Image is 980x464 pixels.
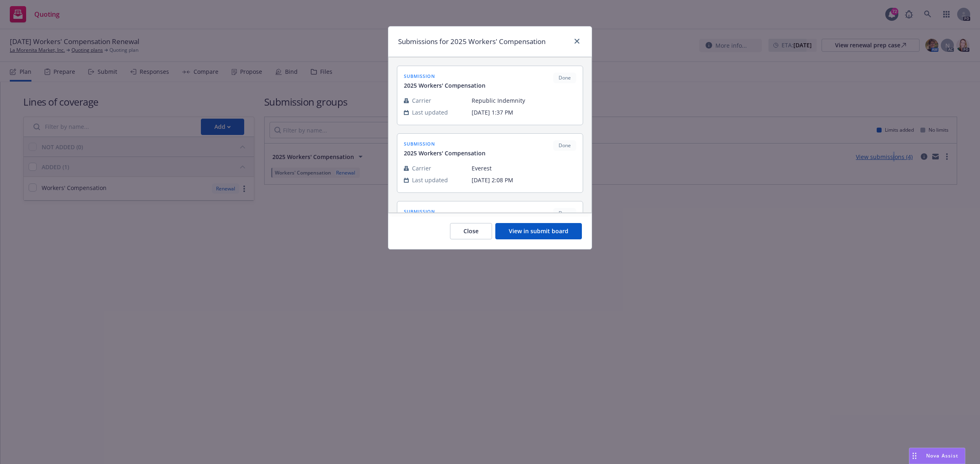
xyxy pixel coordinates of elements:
[495,223,582,239] button: View in submit board
[472,164,576,172] span: Everest
[404,81,486,90] span: 2025 Workers' Compensation
[472,108,576,117] span: [DATE] 1:37 PM
[412,96,431,105] span: Carrier
[557,210,573,217] span: Done
[450,223,492,239] button: Close
[412,164,431,172] span: Carrier
[557,142,573,149] span: Done
[404,73,486,80] span: submission
[398,36,546,47] h1: Submissions for 2025 Workers' Compensation
[557,74,573,82] span: Done
[909,448,920,464] div: Drag to move
[472,96,576,105] span: Republic Indemnity
[404,149,486,157] span: 2025 Workers' Compensation
[472,176,576,184] span: [DATE] 2:08 PM
[412,108,448,117] span: Last updated
[572,36,582,46] a: close
[404,140,486,147] span: submission
[909,448,965,464] button: Nova Assist
[926,452,958,459] span: Nova Assist
[412,176,448,184] span: Last updated
[404,208,486,215] span: submission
